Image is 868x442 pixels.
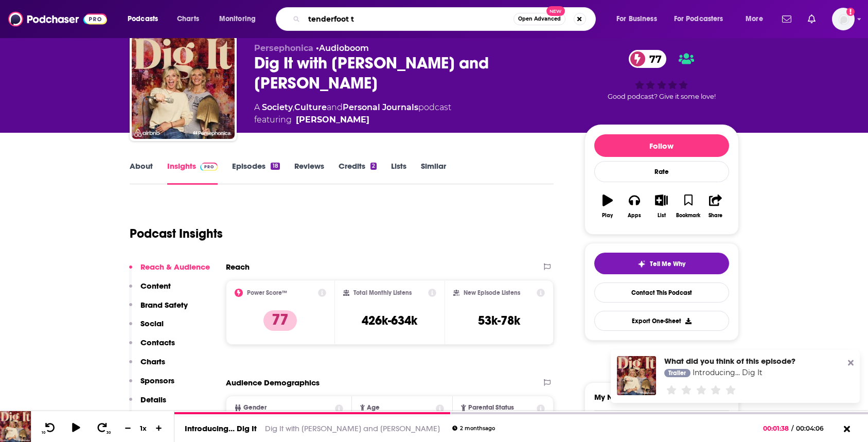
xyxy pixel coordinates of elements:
button: Brand Safety [129,300,188,319]
span: featuring [254,114,451,126]
span: 10 [42,431,45,435]
a: Personal Journals [343,102,418,112]
h3: 53k-78k [478,313,520,328]
span: • [316,43,369,53]
span: Tell Me Why [650,260,685,268]
h2: Total Monthly Listens [353,289,412,296]
a: Society [262,102,293,112]
span: Age [367,404,380,411]
button: Export One-Sheet [594,311,729,331]
a: Introducing... Dig It [617,356,656,395]
button: Bookmark [675,188,702,225]
button: 30 [93,422,113,435]
a: Introducing... Dig It [185,423,257,433]
span: Good podcast? Give it some love! [608,93,716,100]
button: Sponsors [129,376,174,395]
button: open menu [738,11,776,27]
img: Podchaser - Follow, Share and Rate Podcasts [8,9,107,29]
button: open menu [212,11,269,27]
div: Share [708,213,722,219]
span: Persephonica [254,43,313,53]
span: For Podcasters [674,12,723,26]
div: 18 [271,163,279,170]
a: Show notifications dropdown [804,10,820,28]
span: New [546,6,565,16]
img: tell me why sparkle [637,260,646,268]
span: Charts [177,12,199,26]
button: Follow [594,134,729,157]
a: Similar [421,161,446,185]
a: Show notifications dropdown [778,10,795,28]
p: Content [140,281,171,291]
span: / [791,425,793,432]
p: Contacts [140,338,175,347]
span: , [293,102,294,112]
h2: Power Score™ [247,289,287,296]
p: 77 [263,310,297,331]
div: 77Good podcast? Give it some love! [584,43,739,108]
div: List [658,213,666,219]
p: Charts [140,357,165,366]
a: Get this podcast via API [608,349,715,374]
button: Play [594,188,621,225]
a: Dig It with [PERSON_NAME] and [PERSON_NAME] [265,423,440,433]
button: 10 [40,422,59,435]
button: Share [702,188,729,225]
span: For Business [616,12,657,26]
a: Episodes18 [232,161,279,185]
span: Podcasts [128,12,158,26]
a: InsightsPodchaser Pro [167,161,218,185]
span: 00:04:06 [793,425,834,432]
div: Bookmark [676,213,700,219]
div: Play [602,213,613,219]
p: Brand Safety [140,300,188,310]
div: 2 months ago [452,426,495,431]
span: Open Advanced [518,16,561,22]
div: Rate [594,161,729,182]
button: List [648,188,675,225]
h1: Podcast Insights [130,226,223,241]
a: Audioboom [319,43,369,53]
a: Charts [170,11,205,27]
label: My Notes [594,392,729,410]
img: Podchaser Pro [200,163,218,171]
p: Details [140,395,166,404]
button: Charts [129,357,165,376]
span: 77 [639,50,667,68]
span: and [327,102,343,112]
button: Open AdvancedNew [513,13,565,25]
input: Search podcasts, credits, & more... [304,11,513,27]
span: More [746,12,763,26]
a: Contact This Podcast [594,282,729,303]
div: A podcast [254,101,451,126]
h2: Audience Demographics [226,378,320,387]
div: Search podcasts, credits, & more... [286,7,606,31]
h2: Reach [226,262,250,272]
button: Contacts [129,338,175,357]
p: Sponsors [140,376,174,385]
span: Trailer [668,370,686,376]
div: 2 [370,163,377,170]
button: Reach & Audience [129,262,210,281]
button: Social [129,319,164,338]
h2: New Episode Listens [464,289,520,296]
span: 00:01:38 [763,425,791,432]
button: open menu [120,11,171,27]
button: Details [129,395,166,414]
button: Content [129,281,171,300]
a: About [130,161,153,185]
a: Credits2 [339,161,377,185]
button: open menu [667,11,738,27]
span: Monitoring [219,12,256,26]
svg: Add a profile image [846,8,855,16]
p: Social [140,319,164,328]
a: Introducing... Dig It [664,368,763,377]
a: Reviews [294,161,324,185]
div: Apps [628,213,641,219]
img: Dig It with Jo Whiley and Zoe Ball [132,36,235,139]
span: 30 [107,431,111,435]
a: Lists [391,161,406,185]
p: Reach & Audience [140,262,210,272]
